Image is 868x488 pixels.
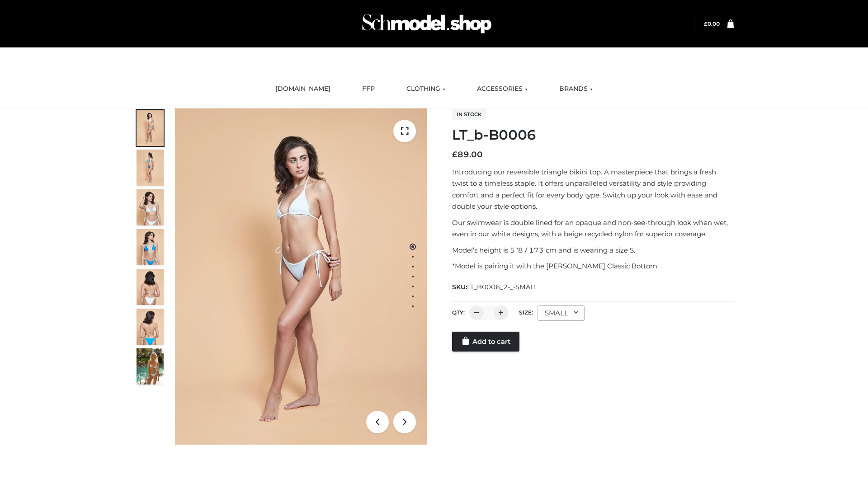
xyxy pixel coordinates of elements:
img: ArielClassicBikiniTop_CloudNine_AzureSky_OW114ECO_1-scaled.jpg [137,110,164,146]
img: ArielClassicBikiniTop_CloudNine_AzureSky_OW114ECO_3-scaled.jpg [137,189,164,225]
img: Schmodel Admin 964 [359,6,495,42]
a: FFP [355,79,382,99]
span: In stock [452,109,486,120]
a: £0.00 [704,20,720,27]
img: ArielClassicBikiniTop_CloudNine_AzureSky_OW114ECO_7-scaled.jpg [137,269,164,305]
img: ArielClassicBikiniTop_CloudNine_AzureSky_OW114ECO_1 [175,108,427,445]
label: QTY: [452,309,465,316]
div: SMALL [538,305,585,321]
p: Model’s height is 5 ‘8 / 173 cm and is wearing a size S. [452,244,734,256]
img: Arieltop_CloudNine_AzureSky2.jpg [137,348,164,385]
img: ArielClassicBikiniTop_CloudNine_AzureSky_OW114ECO_2-scaled.jpg [137,150,164,186]
span: £ [704,20,708,27]
a: Add to cart [452,332,519,352]
span: LT_B0006_2-_-SMALL [467,283,538,291]
a: BRANDS [552,79,599,99]
h1: LT_b-B0006 [452,127,734,143]
label: Size: [519,309,533,316]
p: Introducing our reversible triangle bikini top. A masterpiece that brings a fresh twist to a time... [452,166,734,212]
span: £ [452,150,458,160]
p: *Model is pairing it with the [PERSON_NAME] Classic Bottom [452,260,734,272]
a: CLOTHING [400,79,452,99]
bdi: 0.00 [704,20,720,27]
span: SKU: [452,282,538,292]
bdi: 89.00 [452,150,483,160]
p: Our swimwear is double lined for an opaque and non-see-through look when wet, even in our white d... [452,217,734,240]
img: ArielClassicBikiniTop_CloudNine_AzureSky_OW114ECO_8-scaled.jpg [137,309,164,345]
a: ACCESSORIES [470,79,534,99]
a: [DOMAIN_NAME] [269,79,337,99]
img: ArielClassicBikiniTop_CloudNine_AzureSky_OW114ECO_4-scaled.jpg [137,229,164,265]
